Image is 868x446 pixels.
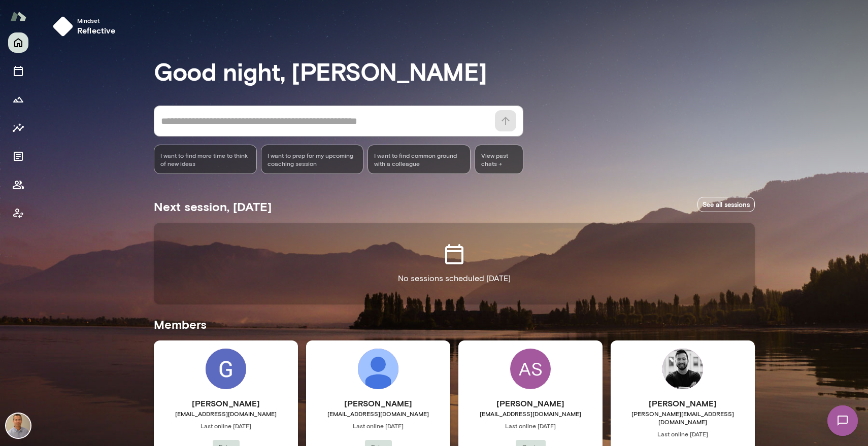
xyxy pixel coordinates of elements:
[268,151,357,167] span: I want to prep for my upcoming coaching session
[8,175,28,195] button: Members
[10,7,26,26] img: Mento
[697,197,755,213] a: See all sessions
[154,409,298,418] span: [EMAIL_ADDRESS][DOMAIN_NAME]
[306,409,450,418] span: [EMAIL_ADDRESS][DOMAIN_NAME]
[53,16,73,37] img: mindset
[6,414,30,438] img: Kevin Au
[306,422,450,430] span: Last online [DATE]
[154,397,298,409] h6: [PERSON_NAME]
[154,57,755,85] h3: Good night, [PERSON_NAME]
[374,151,464,167] span: I want to find common ground with a colleague
[261,145,364,174] div: I want to prep for my upcoming coaching session
[458,422,603,430] span: Last online [DATE]
[154,422,298,430] span: Last online [DATE]
[154,198,272,215] h5: Next session, [DATE]
[77,24,116,37] h6: reflective
[8,146,28,166] button: Documents
[154,316,755,332] h5: Members
[368,145,471,174] div: I want to find common ground with a colleague
[306,397,450,409] h6: [PERSON_NAME]
[77,16,116,24] span: Mindset
[510,349,551,389] div: AS
[458,397,603,409] h6: [PERSON_NAME]
[458,409,603,418] span: [EMAIL_ADDRESS][DOMAIN_NAME]
[611,397,755,409] h6: [PERSON_NAME]
[611,430,755,438] span: Last online [DATE]
[49,12,124,41] button: Mindsetreflective
[8,61,28,81] button: Sessions
[8,32,28,53] button: Home
[206,349,246,389] img: Gopal Nath
[160,151,250,167] span: I want to find more time to think of new ideas
[611,409,755,426] span: [PERSON_NAME][EMAIL_ADDRESS][DOMAIN_NAME]
[398,272,511,285] p: No sessions scheduled [DATE]
[154,145,257,174] div: I want to find more time to think of new ideas
[8,89,28,110] button: Growth Plan
[8,118,28,138] button: Insights
[8,203,28,223] button: Client app
[358,349,398,389] img: Lauren Blake
[662,349,703,389] img: Chris Lysiuk
[475,145,523,174] span: View past chats ->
